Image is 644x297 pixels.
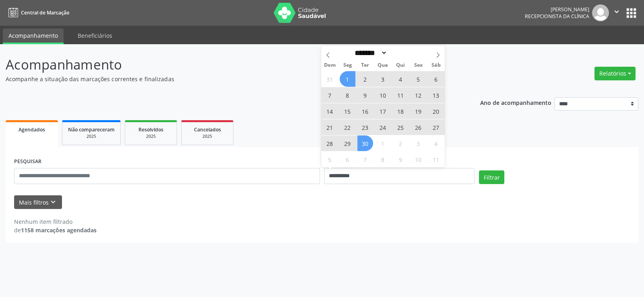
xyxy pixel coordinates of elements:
[375,152,391,167] span: Outubro 8, 2025
[428,152,444,167] span: Outubro 11, 2025
[72,29,118,43] a: Beneficiários
[131,133,171,139] div: 2025
[375,135,391,151] span: Outubro 1, 2025
[340,87,355,103] span: Setembro 8, 2025
[357,152,373,167] span: Outubro 7, 2025
[393,135,409,151] span: Outubro 2, 2025
[392,63,409,68] span: Qui
[14,195,62,209] button: Mais filtroskeyboard_arrow_down
[393,103,409,119] span: Setembro 18, 2025
[19,126,45,133] span: Agendados
[427,63,445,68] span: Sáb
[187,133,227,139] div: 2025
[411,103,426,119] span: Setembro 19, 2025
[340,135,355,151] span: Setembro 29, 2025
[14,156,41,168] label: PESQUISAR
[592,4,609,21] img: img
[322,103,338,119] span: Setembro 14, 2025
[357,87,373,103] span: Setembro 9, 2025
[321,63,339,68] span: Dom
[357,119,373,135] span: Setembro 23, 2025
[340,103,355,119] span: Setembro 15, 2025
[411,87,426,103] span: Setembro 12, 2025
[428,71,444,87] span: Setembro 6, 2025
[375,119,391,135] span: Setembro 24, 2025
[339,63,356,68] span: Seg
[352,49,388,57] select: Month
[322,135,338,151] span: Setembro 28, 2025
[411,119,426,135] span: Setembro 26, 2025
[6,6,69,19] a: Central de Marcação
[138,126,163,133] span: Resolvidos
[387,49,414,57] input: Year
[322,87,338,103] span: Setembro 7, 2025
[6,55,448,75] p: Acompanhamento
[525,13,589,20] span: Recepcionista da clínica
[594,67,636,80] button: Relatórios
[393,119,409,135] span: Setembro 25, 2025
[6,75,448,83] p: Acompanhe a situação das marcações correntes e finalizadas
[428,87,444,103] span: Setembro 13, 2025
[428,135,444,151] span: Outubro 4, 2025
[609,4,624,21] button: 
[14,226,97,234] div: de
[375,87,391,103] span: Setembro 10, 2025
[357,71,373,87] span: Setembro 2, 2025
[411,135,426,151] span: Outubro 3, 2025
[375,71,391,87] span: Setembro 3, 2025
[21,226,97,234] strong: 1158 marcações agendadas
[322,119,338,135] span: Setembro 21, 2025
[340,152,355,167] span: Outubro 6, 2025
[411,71,426,87] span: Setembro 5, 2025
[68,133,115,139] div: 2025
[624,6,638,20] button: apps
[14,217,97,226] div: Nenhum item filtrado
[409,63,427,68] span: Sex
[357,135,373,151] span: Setembro 30, 2025
[340,71,355,87] span: Setembro 1, 2025
[428,103,444,119] span: Setembro 20, 2025
[428,119,444,135] span: Setembro 27, 2025
[411,152,426,167] span: Outubro 10, 2025
[356,63,374,68] span: Ter
[322,152,338,167] span: Outubro 5, 2025
[21,9,69,16] span: Central de Marcação
[612,7,621,16] i: 
[393,87,409,103] span: Setembro 11, 2025
[479,170,504,184] button: Filtrar
[393,71,409,87] span: Setembro 4, 2025
[322,71,338,87] span: Agosto 31, 2025
[68,126,115,133] span: Não compareceram
[49,198,58,207] i: keyboard_arrow_down
[393,152,409,167] span: Outubro 9, 2025
[525,6,589,13] div: [PERSON_NAME]
[357,103,373,119] span: Setembro 16, 2025
[3,29,64,44] a: Acompanhamento
[340,119,355,135] span: Setembro 22, 2025
[194,126,221,133] span: Cancelados
[374,63,392,68] span: Qua
[375,103,391,119] span: Setembro 17, 2025
[480,97,551,107] p: Ano de acompanhamento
